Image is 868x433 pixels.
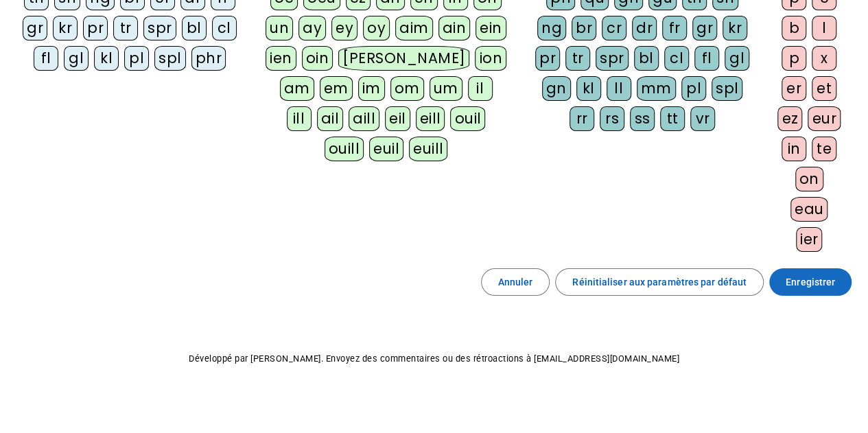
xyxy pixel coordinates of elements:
div: eau [790,197,828,222]
button: Enregistrer [769,268,852,296]
div: ez [777,106,802,131]
div: aim [395,16,433,40]
div: oy [363,16,390,40]
div: pr [83,16,108,40]
div: cr [602,16,626,40]
div: kr [53,16,78,40]
div: euil [369,137,403,161]
div: em [320,76,353,101]
div: um [430,76,462,101]
div: fr [662,16,687,40]
div: eil [385,106,410,131]
div: [PERSON_NAME] [338,46,469,71]
div: et [812,76,836,101]
div: fl [694,46,719,71]
div: mm [637,76,676,101]
div: im [358,76,385,101]
div: euill [409,137,447,161]
div: on [795,167,823,191]
div: br [572,16,596,40]
div: spr [143,16,176,40]
div: in [782,137,806,161]
div: kr [723,16,747,40]
div: eill [416,106,445,131]
div: ay [298,16,326,40]
div: rs [600,106,624,131]
div: phr [191,46,226,71]
span: Annuler [498,274,533,290]
div: er [782,76,806,101]
div: ain [438,16,471,40]
div: ouill [325,137,364,161]
div: ss [630,106,655,131]
div: spl [712,76,743,101]
div: ll [607,76,631,101]
span: Réinitialiser aux paramètres par défaut [572,274,747,290]
div: gr [692,16,717,40]
div: l [812,16,836,40]
div: ey [331,16,357,40]
div: am [280,76,314,101]
div: ien [266,46,296,71]
div: ail [317,106,344,131]
div: bl [182,16,207,40]
div: ill [287,106,312,131]
div: x [812,46,836,71]
div: cl [664,46,689,71]
div: bl [634,46,659,71]
div: te [812,137,836,161]
div: un [266,16,293,40]
div: fl [34,46,58,71]
div: pl [124,46,149,71]
div: pr [535,46,560,71]
div: b [782,16,806,40]
div: ng [537,16,566,40]
div: tr [113,16,138,40]
div: pl [681,76,706,101]
div: ier [796,227,823,252]
div: ion [475,46,506,71]
div: cl [212,16,237,40]
div: om [390,76,424,101]
div: p [782,46,806,71]
span: Enregistrer [786,274,835,290]
div: tt [660,106,685,131]
div: kl [94,46,119,71]
div: ein [476,16,506,40]
button: Réinitialiser aux paramètres par défaut [555,268,764,296]
div: eur [808,106,841,131]
div: ouil [450,106,485,131]
div: gl [64,46,89,71]
div: spr [596,46,629,71]
div: dr [632,16,657,40]
div: kl [576,76,601,101]
div: aill [349,106,379,131]
div: oin [302,46,333,71]
div: gr [23,16,47,40]
div: tr [565,46,590,71]
div: spl [154,46,186,71]
div: gn [542,76,571,101]
div: vr [690,106,715,131]
div: il [468,76,493,101]
div: rr [570,106,594,131]
p: Développé par [PERSON_NAME]. Envoyez des commentaires ou des rétroactions à [EMAIL_ADDRESS][DOMAI... [11,351,857,367]
div: gl [725,46,749,71]
button: Annuler [481,268,550,296]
